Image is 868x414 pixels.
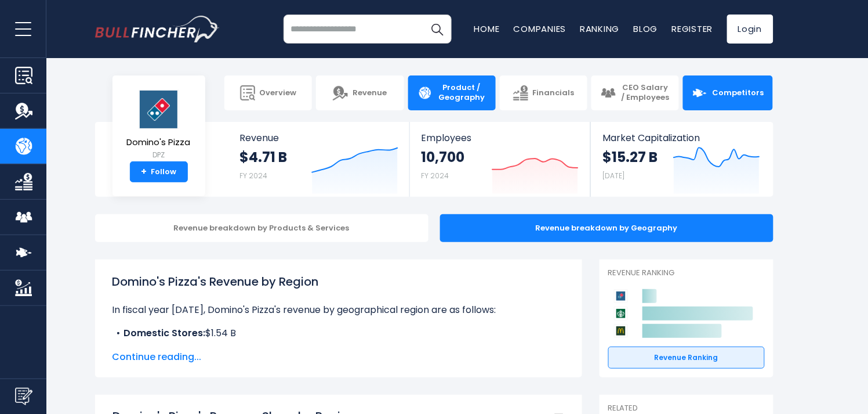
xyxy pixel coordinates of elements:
[353,88,387,98] span: Revenue
[672,23,713,35] a: Register
[124,340,237,354] b: International Franchise:
[474,23,500,35] a: Home
[608,404,765,413] p: Related
[112,340,565,354] li: $318.69 M
[500,75,587,110] a: Financials
[112,273,565,290] h1: Domino's Pizza's Revenue by Region
[127,138,191,147] span: Domino's Pizza
[410,122,590,197] a: Employees 10,700 FY 2024
[602,132,760,143] span: Market Capitalization
[580,23,620,35] a: Ranking
[440,214,773,242] div: Revenue breakdown by Geography
[602,171,624,181] small: [DATE]
[127,150,191,160] small: DPZ
[408,75,496,110] a: Product / Geography
[437,83,486,103] span: Product / Geography
[422,132,579,143] span: Employees
[124,326,206,340] b: Domestic Stores:
[727,15,773,44] a: Login
[608,347,765,369] a: Revenue Ranking
[614,324,628,338] img: McDonald's Corporation competitors logo
[602,148,658,166] strong: $15.27 B
[130,161,188,182] a: +Follow
[95,214,428,242] div: Revenue breakdown by Products & Services
[608,268,765,278] p: Revenue Ranking
[514,23,566,35] a: Companies
[620,83,670,103] span: CEO Salary / Employees
[614,289,628,303] img: Domino's Pizza competitors logo
[614,307,628,321] img: Starbucks Corporation competitors logo
[126,89,191,162] a: Domino's Pizza DPZ
[112,303,565,317] p: In fiscal year [DATE], Domino's Pizza's revenue by geographical region are as follows:
[112,350,565,364] span: Continue reading...
[228,122,410,197] a: Revenue $4.71 B FY 2024
[422,171,449,181] small: FY 2024
[591,75,679,110] a: CEO Salary / Employees
[712,88,764,98] span: Competitors
[533,88,575,98] span: Financials
[240,132,398,143] span: Revenue
[224,75,312,110] a: Overview
[316,75,404,110] a: Revenue
[260,88,297,98] span: Overview
[634,23,658,35] a: Blog
[423,15,452,44] button: Search
[422,148,465,166] strong: 10,700
[141,167,147,177] strong: +
[591,122,772,197] a: Market Capitalization $15.27 B [DATE]
[95,16,220,42] img: bullfincher logo
[240,171,268,181] small: FY 2024
[240,148,288,166] strong: $4.71 B
[95,16,220,42] a: Go to homepage
[112,326,565,340] li: $1.54 B
[683,75,773,110] a: Competitors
